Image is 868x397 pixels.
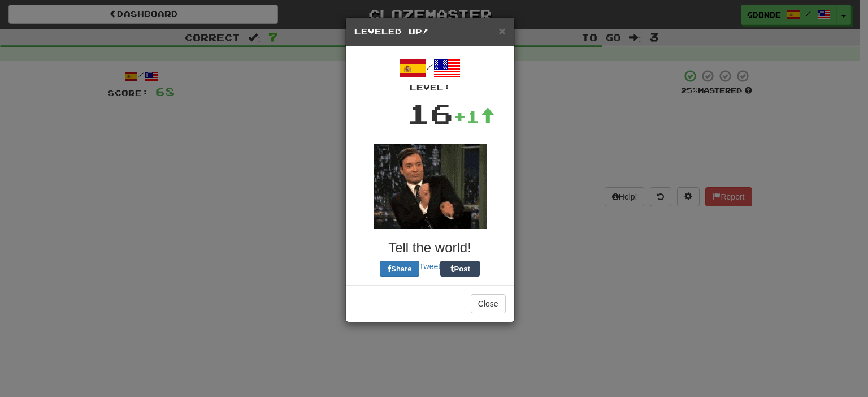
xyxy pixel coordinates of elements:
[354,82,506,93] div: Level:
[407,93,453,133] div: 16
[498,25,505,37] button: Close
[354,26,506,37] h5: Leveled Up!
[471,294,506,313] button: Close
[354,240,506,255] h3: Tell the world!
[354,55,506,93] div: /
[374,144,487,229] img: fallon-a20d7af9049159056f982dd0e4b796b9edb7b1d2ba2b0a6725921925e8bac842.gif
[380,261,419,277] button: Share
[498,24,505,37] span: ×
[440,261,480,277] button: Post
[453,105,495,128] div: +1
[419,262,440,271] a: Tweet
